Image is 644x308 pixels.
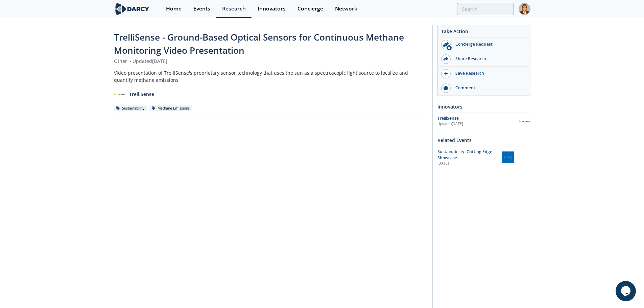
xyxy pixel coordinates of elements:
[258,6,286,11] div: Innovators
[114,122,428,298] iframe: vimeo
[166,6,182,11] div: Home
[222,6,246,11] div: Research
[437,161,497,166] div: [DATE]
[437,115,519,121] div: TrelliSense
[114,3,151,15] img: logo-wide.svg
[451,85,526,91] div: Comment
[437,101,530,113] div: Innovators
[437,149,530,167] a: Sustainability: Cutting Edge Showcase [DATE] Sceye
[149,105,192,112] div: Methane Emissions
[114,105,147,112] div: Sustainability
[519,115,530,127] img: TrelliSense
[438,28,530,38] div: Take Action
[519,3,530,15] img: Profile
[502,151,514,163] img: Sceye
[193,6,210,11] div: Events
[129,91,154,98] p: TrelliSense
[437,134,530,146] div: Related Events
[616,281,637,301] iframe: chat widget
[114,31,404,56] span: TrelliSense - Ground-Based Optical Sensors for Continuous Methane Monitoring Video Presentation
[114,57,428,65] div: Other Updated [DATE]
[451,70,526,76] div: Save Research
[335,6,357,11] div: Network
[437,121,519,127] div: Updated [DATE]
[297,6,323,11] div: Concierge
[451,41,526,47] div: Concierge Request
[457,3,514,15] input: Advanced Search
[451,56,526,62] div: Share Research
[437,149,492,161] span: Sustainability: Cutting Edge Showcase
[128,58,133,64] span: •
[114,69,428,84] div: Video presentation of TrelliSense's proprietary sensor technology that uses the sun as a spectros...
[437,115,530,127] a: TrelliSense Updated[DATE] TrelliSense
